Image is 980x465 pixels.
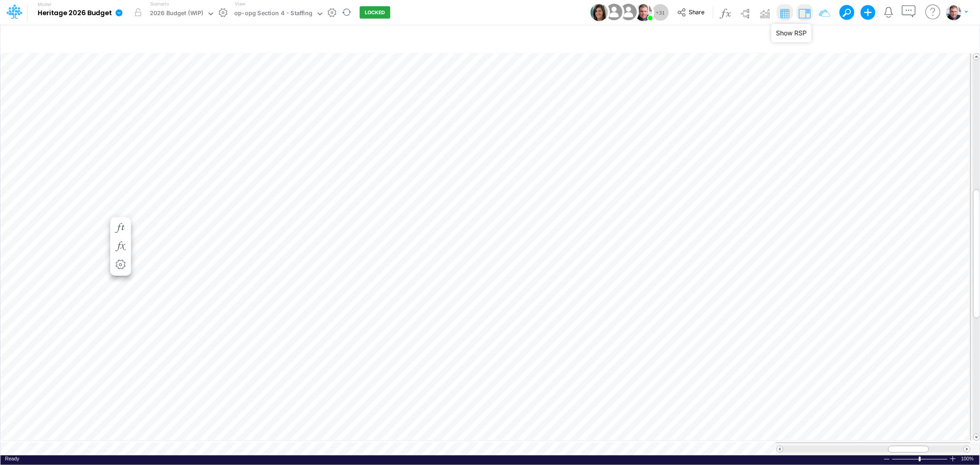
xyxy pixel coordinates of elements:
[234,9,312,19] div: op-opg Section 4 - Staffing
[604,2,624,23] img: User Image Icon
[5,455,19,462] div: In Ready mode
[590,4,608,21] img: User Image Icon
[884,7,894,17] a: Notifications
[949,455,957,462] div: Zoom In
[150,0,169,7] label: Scenario
[689,8,704,15] span: Share
[150,9,204,19] div: 2026 Budget (WIP)
[771,24,811,42] div: Show RSP
[38,2,51,7] label: Model
[919,457,921,461] div: Zoom
[8,29,780,48] input: Type a title here
[38,9,112,17] b: Heritage 2026 Budget
[961,455,975,462] span: 100%
[618,2,639,23] img: User Image Icon
[634,4,652,21] img: User Image Icon
[656,10,665,16] span: + 31
[360,6,391,19] button: LOCKED
[883,456,890,463] div: Zoom Out
[892,455,949,462] div: Zoom
[235,0,245,7] label: View
[5,456,19,461] span: Ready
[673,6,711,20] button: Share
[961,455,975,462] div: Zoom level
